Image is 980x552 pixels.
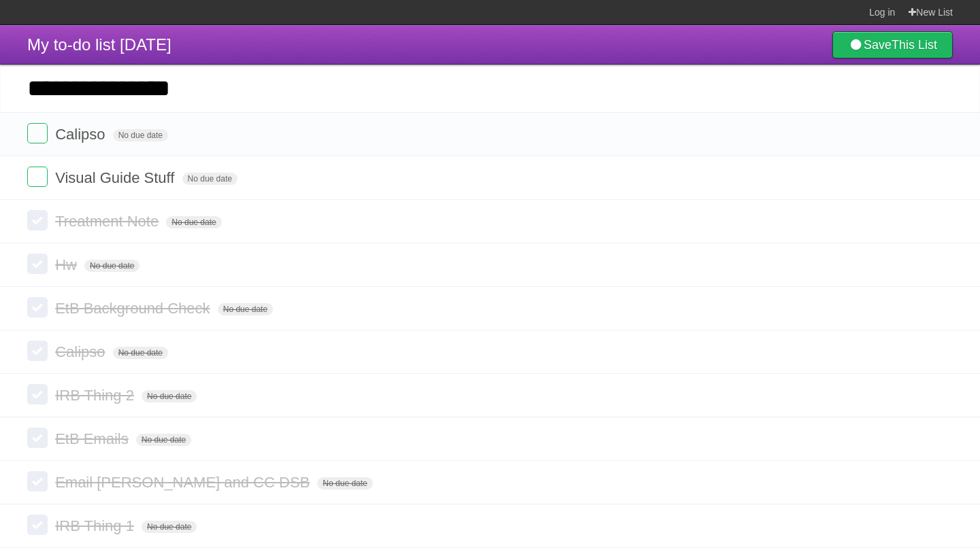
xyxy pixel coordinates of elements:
[27,515,48,535] label: Done
[84,260,140,272] span: No due date
[182,173,238,185] span: No due date
[55,213,162,230] span: Treatment Note
[27,210,48,230] label: Done
[113,129,168,141] span: No due date
[142,390,197,402] span: No due date
[27,471,48,491] label: Done
[832,31,953,58] a: SaveThis List
[166,216,221,228] span: No due date
[27,341,48,361] label: Done
[892,38,937,52] b: This List
[55,256,80,273] span: Hw
[27,297,48,317] label: Done
[55,169,178,186] span: Visual Guide Stuff
[27,428,48,448] label: Done
[113,347,168,359] span: No due date
[55,387,137,404] span: IRB Thing 2
[27,384,48,404] label: Done
[27,167,48,187] label: Done
[55,300,213,317] span: EtB Background Check
[142,521,197,533] span: No due date
[27,123,48,143] label: Done
[136,434,191,446] span: No due date
[27,254,48,274] label: Done
[317,477,372,489] span: No due date
[55,126,108,143] span: Calipso
[27,35,171,54] span: My to-do list [DATE]
[218,303,273,315] span: No due date
[55,517,137,534] span: IRB Thing 1
[55,343,108,360] span: Calipso
[55,474,313,491] span: Email [PERSON_NAME] and CC DSB
[55,430,132,447] span: EtB Emails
